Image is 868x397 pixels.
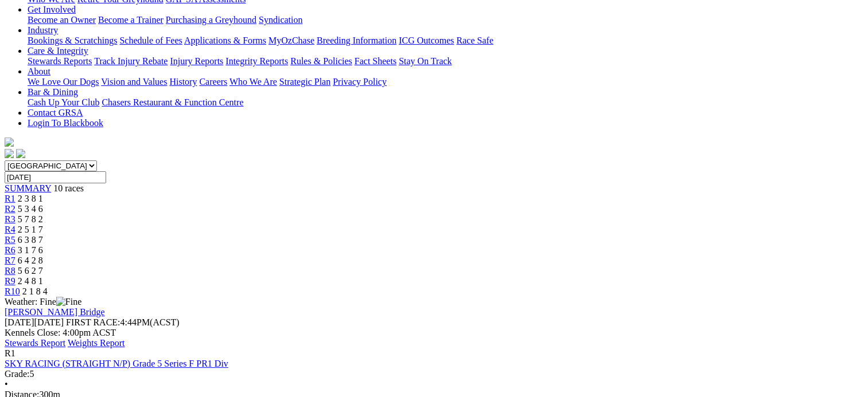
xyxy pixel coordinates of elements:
div: Care & Integrity [28,56,863,66]
span: • [5,379,8,389]
a: Become a Trainer [98,15,164,25]
a: [PERSON_NAME] Bridge [5,307,105,317]
a: Strategic Plan [279,77,330,87]
span: 6 4 2 8 [18,256,43,265]
a: MyOzChase [268,36,314,45]
a: History [169,77,197,87]
span: [DATE] [5,317,64,327]
a: R5 [5,235,15,245]
span: 5 6 2 7 [18,266,43,276]
span: [DATE] [5,317,34,327]
a: R1 [5,194,15,203]
a: R3 [5,214,15,224]
a: ICG Outcomes [399,36,454,45]
a: Applications & Forms [184,36,266,45]
div: Get Involved [28,15,863,25]
span: 10 races [53,183,84,193]
a: Chasers Restaurant & Function Centre [102,97,243,107]
a: Cash Up Your Club [28,97,99,107]
div: 5 [5,369,863,379]
a: Who We Are [229,77,277,87]
a: R2 [5,204,15,214]
a: Stay On Track [399,56,451,66]
a: Integrity Reports [225,56,288,66]
a: Injury Reports [170,56,223,66]
a: Bar & Dining [28,87,78,97]
span: 2 5 1 7 [18,225,43,234]
span: 4:44PM(ACST) [66,317,180,327]
a: Race Safe [456,36,493,45]
a: R8 [5,266,15,276]
a: Breeding Information [317,36,396,45]
a: Fact Sheets [355,56,396,66]
a: Contact GRSA [28,108,83,117]
a: SKY RACING (STRAIGHT N/P) Grade 5 Series F PR1 Div [5,359,228,368]
span: 2 3 8 1 [18,194,43,203]
a: R6 [5,245,15,255]
a: Industry [28,25,58,35]
a: Schedule of Fees [119,36,182,45]
div: Kennels Close: 4:00pm ACST [5,328,863,338]
img: logo-grsa-white.png [5,137,14,147]
a: Stewards Reports [28,56,92,66]
span: 3 1 7 6 [18,245,43,255]
span: 5 3 4 6 [18,204,43,214]
a: Care & Integrity [28,46,88,56]
a: Syndication [259,15,302,25]
a: Purchasing a Greyhound [166,15,256,25]
a: Get Involved [28,5,76,14]
span: 5 7 8 2 [18,214,43,224]
a: R10 [5,286,20,296]
div: Bar & Dining [28,97,863,108]
span: R1 [5,348,15,358]
span: Grade: [5,369,30,379]
span: 6 3 8 7 [18,235,43,245]
span: 2 1 8 4 [22,286,48,296]
span: FIRST RACE: [66,317,120,327]
a: Careers [199,77,227,87]
a: Weights Report [68,338,125,348]
a: Login To Blackbook [28,118,103,128]
a: Vision and Values [101,77,167,87]
a: R7 [5,256,15,265]
a: Privacy Policy [333,77,387,87]
a: Become an Owner [28,15,96,25]
img: twitter.svg [16,149,25,158]
a: R4 [5,225,15,234]
a: Track Injury Rebate [94,56,168,66]
input: Select date [5,171,106,183]
img: Fine [56,297,81,307]
a: Stewards Report [5,338,65,348]
div: Industry [28,36,863,46]
a: Bookings & Scratchings [28,36,117,45]
img: facebook.svg [5,149,14,158]
a: R9 [5,276,15,286]
a: About [28,66,50,76]
a: SUMMARY [5,183,51,193]
span: Weather: Fine [5,297,81,306]
span: 2 4 8 1 [18,276,43,286]
div: About [28,77,863,87]
a: We Love Our Dogs [28,77,99,87]
a: Rules & Policies [290,56,352,66]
